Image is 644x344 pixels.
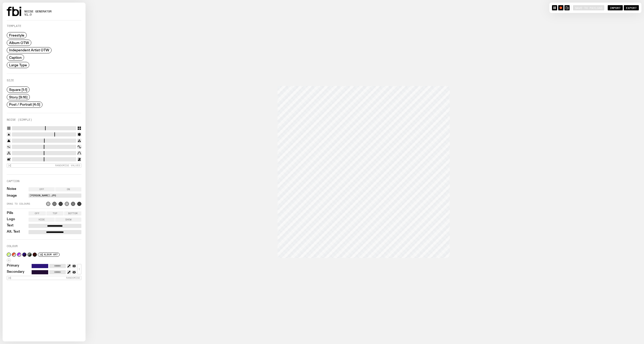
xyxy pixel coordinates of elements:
label: Text [7,224,13,228]
label: Colour [7,245,18,248]
span: Import [610,6,621,9]
label: [PERSON_NAME].jpg [30,193,80,198]
span: Independent Artist OTW [9,48,49,52]
span: On [67,188,70,191]
span: Caption [9,56,22,60]
span: Hide [39,218,45,221]
span: Randomise [66,276,80,279]
label: Noise (Simple) [7,118,32,121]
label: Primary [7,264,19,268]
span: Top [53,212,57,215]
span: Drag to colours [7,203,44,205]
button: Save to Payload [573,5,604,10]
label: Noise [7,187,16,191]
span: Off [39,188,44,191]
span: Story [9:16] [9,95,27,99]
span: Randomise Values [55,164,80,167]
label: Image [7,194,17,197]
span: v1.0 [24,13,52,16]
span: Post / Portrait [4:5] [9,103,40,106]
label: Alt. Text [7,230,20,234]
span: Freestyle [9,33,24,37]
label: Template [7,25,21,27]
label: Caption [7,180,19,183]
span: Square [1:1] [9,88,27,92]
label: Size [7,79,14,82]
button: Randomise [7,276,81,280]
label: Logo [7,218,15,222]
span: Noise Generator [24,10,52,13]
span: Bottom [68,212,77,215]
span: Export [626,6,637,9]
span: Album OTW [9,41,29,45]
button: Randomise Values [7,163,81,168]
span: Save to Payload [575,6,602,9]
label: Secondary [7,270,24,274]
span: Large Type [9,63,27,67]
button: ↕ [77,264,81,274]
span: Show [65,218,72,221]
button: Album Art [38,253,60,257]
span: Off [35,212,39,215]
span: Album Art [44,253,58,256]
button: Import [608,5,623,10]
label: Pills [7,211,13,216]
button: Export [624,5,639,10]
